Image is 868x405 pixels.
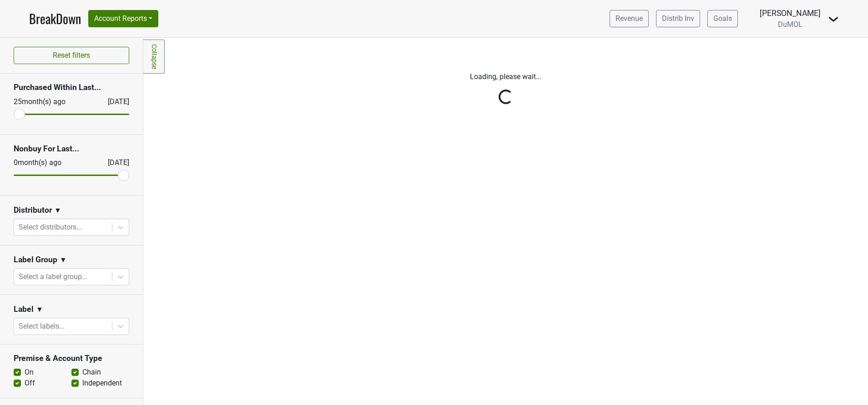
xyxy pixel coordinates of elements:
[610,10,649,27] a: Revenue
[760,7,821,19] div: [PERSON_NAME]
[143,40,165,74] a: Collapse
[253,71,758,82] p: Loading, please wait...
[88,10,158,27] button: Account Reports
[707,10,738,27] a: Goals
[828,14,839,25] img: Dropdown Menu
[656,10,700,27] a: Distrib Inv
[778,20,802,29] span: DuMOL
[29,9,81,28] a: BreakDown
